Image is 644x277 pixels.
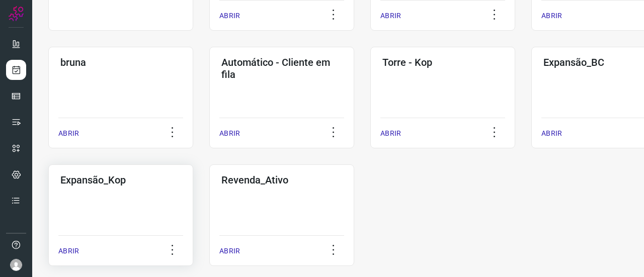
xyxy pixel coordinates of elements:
p: ABRIR [541,128,562,139]
p: ABRIR [219,128,240,139]
h3: bruna [60,56,181,68]
p: ABRIR [380,11,401,21]
p: ABRIR [541,11,562,21]
img: avatar-user-boy.jpg [10,259,22,271]
h3: Expansão_Kop [60,174,181,186]
h3: Torre - Kop [382,56,503,68]
p: ABRIR [380,128,401,139]
p: ABRIR [58,246,79,256]
p: ABRIR [58,128,79,139]
h3: Revenda_Ativo [221,174,342,186]
p: ABRIR [219,246,240,256]
p: ABRIR [219,11,240,21]
img: Logo [9,6,24,21]
h3: Automático - Cliente em fila [221,56,342,80]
